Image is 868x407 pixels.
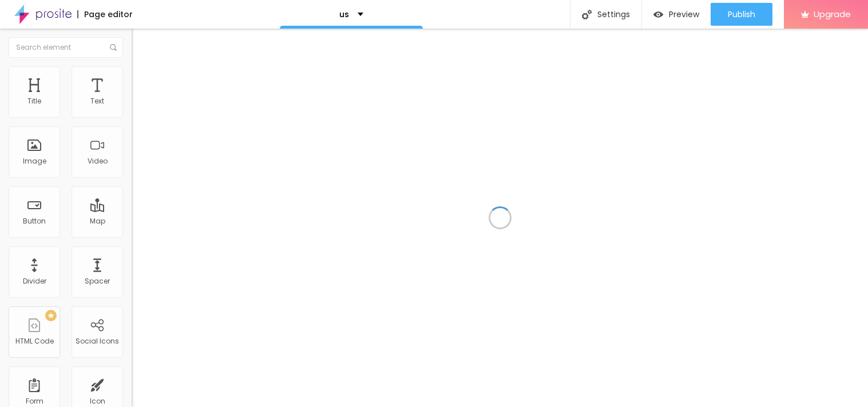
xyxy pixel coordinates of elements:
div: Video [88,157,108,165]
div: Divider [23,277,46,285]
img: Icone [582,10,592,19]
div: Title [27,97,41,105]
div: Page editor [77,10,133,18]
p: us [339,10,349,18]
span: Preview [669,10,699,19]
div: Social Icons [76,337,119,345]
div: Icon [90,397,105,405]
img: Icone [110,44,117,51]
img: view-1.svg [653,10,663,19]
div: Map [90,217,105,225]
div: Form [26,397,43,405]
span: Upgrade [814,9,851,19]
div: Button [23,217,46,225]
div: Text [90,97,104,105]
button: Preview [642,3,711,26]
button: Publish [711,3,772,26]
div: Spacer [85,277,110,285]
input: Search element [9,37,123,58]
div: HTML Code [15,337,54,345]
span: Publish [728,10,755,19]
div: Image [23,157,46,165]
